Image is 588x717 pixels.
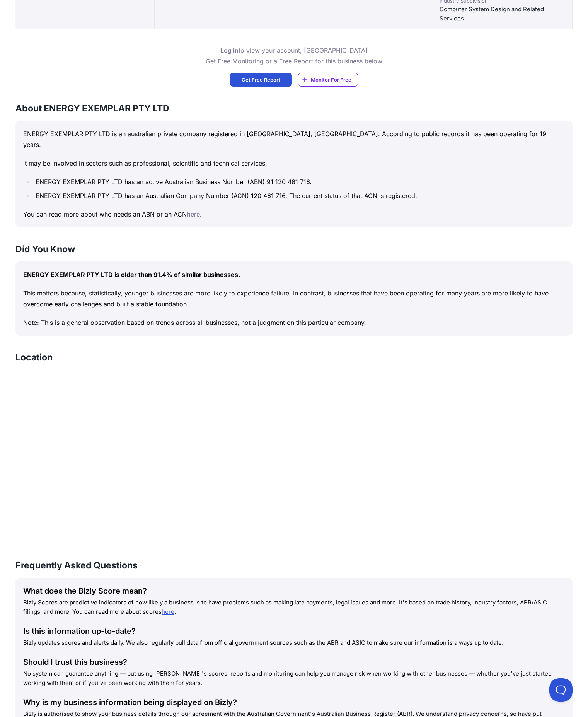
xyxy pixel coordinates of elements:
h3: Frequently Asked Questions [15,559,573,572]
p: This matters because, statistically, younger businesses are more likely to experience failure. In... [23,288,565,309]
p: You can read more about who needs an ABN or an ACN . [23,209,565,220]
li: ENERGY EXEMPLAR PTY LTD has an active Australian Business Number (ABN) 91 120 461 716. [33,176,565,187]
li: ENERGY EXEMPLAR PTY LTD has an Australian Company Number (ACN) 120 461 716. The current status of... [33,190,565,201]
iframe: Toggle Customer Support [549,678,573,702]
a: Get Free Report [230,73,292,87]
p: Bizly updates scores and alerts daily. We also regularly pull data from official government sourc... [23,638,565,647]
a: Log in [220,46,239,54]
div: What does the Bizly Score mean? [23,586,565,596]
div: Computer System Design and Related Services [440,5,566,23]
div: Should I trust this business? [23,657,565,667]
p: to view your account, [GEOGRAPHIC_DATA] Get Free Monitoring or a Free Report for this business below [206,45,382,67]
h3: Location [15,351,53,364]
h3: Did You Know [15,243,573,255]
span: Monitor For Free [311,76,351,84]
p: Bizly Scores are predictive indicators of how likely a business is to have problems such as makin... [23,598,565,616]
p: It may be involved in sectors such as professional, scientific and technical services. [23,158,565,169]
div: Is this information up-to-date? [23,626,565,637]
p: Note: This is a general observation based on trends across all businesses, not a judgment on this... [23,317,565,328]
a: here [162,608,174,615]
a: here [187,210,200,218]
p: ENERGY EXEMPLAR PTY LTD is older than 91.4% of similar businesses. [23,269,565,280]
p: No system can guarantee anything — but using [PERSON_NAME]'s scores, reports and monitoring can h... [23,669,565,688]
h3: About ENERGY EXEMPLAR PTY LTD [15,102,573,114]
a: Monitor For Free [298,73,358,87]
span: Get Free Report [242,76,280,84]
p: ENERGY EXEMPLAR PTY LTD is an australian private company registered in [GEOGRAPHIC_DATA], [GEOGRA... [23,128,565,150]
div: Why is my business information being displayed on Bizly? [23,697,565,708]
